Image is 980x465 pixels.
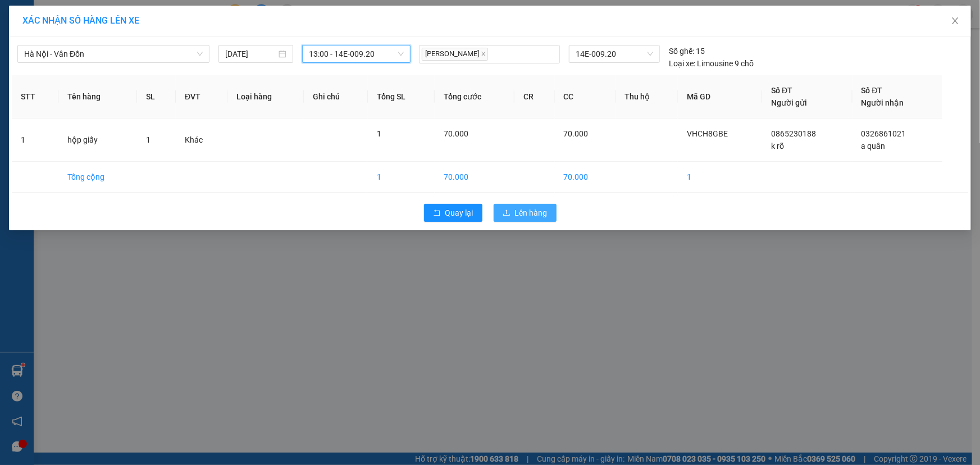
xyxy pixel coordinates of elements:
[678,162,762,193] td: 1
[616,75,678,118] th: Thu hộ
[304,75,368,118] th: Ghi chú
[150,9,271,28] b: [DOMAIN_NAME]
[564,129,589,138] span: 70.000
[368,162,435,193] td: 1
[771,98,807,107] span: Người gửi
[137,75,176,118] th: SL
[435,162,514,193] td: 70.000
[687,129,728,138] span: VHCH8GBE
[555,162,616,193] td: 70.000
[58,118,137,162] td: hộp giấy
[445,207,473,219] span: Quay lại
[424,204,482,222] button: rollbackQuay lại
[176,75,227,118] th: ĐVT
[862,142,886,151] span: a quân
[771,129,816,138] span: 0865230188
[176,118,227,162] td: Khác
[422,48,488,61] span: [PERSON_NAME]
[433,209,441,218] span: rollback
[58,162,137,193] td: Tổng cộng
[862,98,904,107] span: Người nhận
[515,207,548,219] span: Lên hàng
[576,45,653,62] span: 14E-009.20
[309,45,404,62] span: 13:00 - 14E-009.20
[862,129,906,138] span: 0326861021
[43,9,124,77] b: Trung Thành Limousine
[6,80,90,99] h2: K3J8XMD9
[58,75,137,118] th: Tên hàng
[368,75,435,118] th: Tổng SL
[771,142,784,151] span: k rõ
[22,15,139,26] span: XÁC NHẬN SỐ HÀNG LÊN XE
[514,75,555,118] th: CR
[669,57,695,70] span: Loại xe:
[435,75,514,118] th: Tổng cước
[59,80,207,158] h1: Giao dọc đường
[481,51,486,57] span: close
[12,118,58,162] td: 1
[771,86,792,95] span: Số ĐT
[444,129,468,138] span: 70.000
[503,209,510,218] span: upload
[146,135,151,144] span: 1
[225,48,276,60] input: 15/08/2025
[678,75,762,118] th: Mã GD
[6,17,37,73] img: logo.jpg
[940,6,971,37] button: Close
[12,75,58,118] th: STT
[862,86,883,95] span: Số ĐT
[227,75,304,118] th: Loại hàng
[24,45,203,62] span: Hà Nội - Vân Đồn
[669,45,694,57] span: Số ghế:
[555,75,616,118] th: CC
[669,57,754,70] div: Limousine 9 chỗ
[377,129,381,138] span: 1
[951,16,960,25] span: close
[669,45,705,57] div: 15
[494,204,557,222] button: uploadLên hàng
